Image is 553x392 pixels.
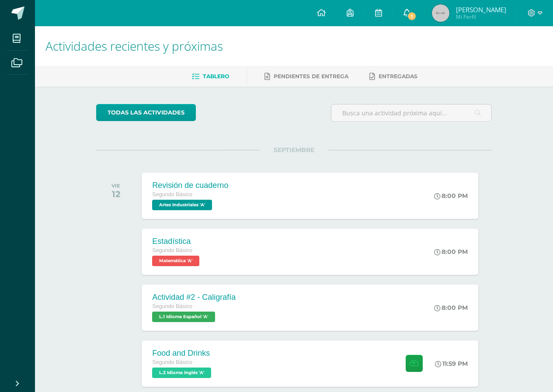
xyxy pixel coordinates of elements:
[152,247,192,253] span: Segundo Básico
[432,4,449,22] img: 45x45
[203,73,229,80] span: Tablero
[434,304,468,312] div: 8:00 PM
[260,146,328,154] span: SEPTIEMBRE
[456,5,506,14] span: [PERSON_NAME]
[152,349,213,358] div: Food and Drinks
[331,104,491,121] input: Busca una actividad próxima aquí...
[407,11,417,21] span: 1
[96,104,196,121] a: todas las Actividades
[435,360,468,368] div: 11:59 PM
[152,312,215,322] span: L.1 Idioma Español 'A'
[434,248,468,256] div: 8:00 PM
[264,69,348,83] a: Pendientes de entrega
[152,191,192,198] span: Segundo Básico
[152,359,192,365] span: Segundo Básico
[456,13,506,21] span: Mi Perfil
[152,200,212,210] span: Artes Industriales 'A'
[434,192,468,200] div: 8:00 PM
[274,73,348,80] span: Pendientes de entrega
[152,237,202,246] div: Estadística
[192,69,229,83] a: Tablero
[152,303,192,309] span: Segundo Básico
[152,181,228,190] div: Revisión de cuaderno
[379,73,417,80] span: Entregadas
[111,183,120,189] div: VIE
[111,189,120,199] div: 12
[152,368,211,378] span: L.3 Idioma Inglés 'A'
[45,38,223,54] span: Actividades recientes y próximas
[152,256,199,266] span: Matemática 'A'
[369,69,417,83] a: Entregadas
[152,293,236,302] div: Actividad #2 - Caligrafía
